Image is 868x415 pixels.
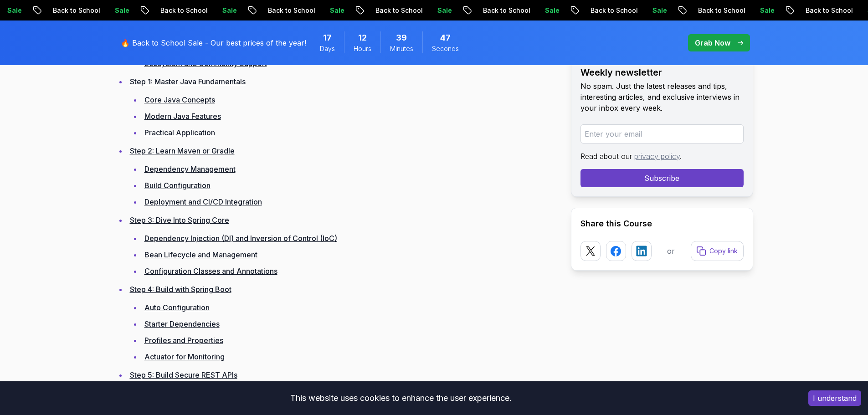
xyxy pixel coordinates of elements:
a: Build Configuration [144,181,211,190]
p: Back to School [571,6,633,15]
p: Back to School [678,6,740,15]
p: Sale [310,6,339,15]
p: Sale [633,6,662,15]
span: 12 Hours [358,31,367,44]
h2: Weekly newsletter [580,66,744,79]
p: Read about our . [580,151,744,162]
span: 17 Days [323,31,332,44]
button: Subscribe [580,169,744,187]
p: Sale [525,6,555,15]
p: Back to School [141,6,203,15]
a: Step 3: Dive Into Spring Core [130,215,229,225]
a: Configuration Classes and Annotations [144,266,277,276]
p: Sale [740,6,770,15]
p: Sale [95,6,124,15]
a: Dependency Injection (DI) and Inversion of Control (IoC) [144,234,337,243]
p: Sale [418,6,447,15]
a: Starter Dependencies [144,319,220,328]
span: Seconds [432,44,459,53]
a: privacy policy [634,152,680,161]
p: No spam. Just the latest releases and tips, interesting articles, and exclusive interviews in you... [580,81,744,113]
p: or [667,246,675,256]
a: Actuator for Monitoring [144,352,225,361]
span: 39 Minutes [396,31,407,44]
p: 🔥 Back to School Sale - Our best prices of the year! [121,37,306,48]
span: Hours [354,44,371,53]
p: Back to School [463,6,525,15]
p: Back to School [248,6,310,15]
a: Core Java Concepts [144,95,215,104]
a: Practical Application [144,128,215,137]
a: Dependency Management [144,164,236,174]
input: Enter your email [580,124,744,143]
a: Step 5: Build Secure REST APIs [130,370,237,379]
p: Back to School [786,6,848,15]
span: Days [320,44,335,53]
a: Profiles and Properties [144,336,223,345]
a: Step 1: Master Java Fundamentals [130,77,246,86]
a: Modern Java Features [144,112,221,121]
span: Minutes [390,44,413,53]
p: Copy link [709,246,738,256]
button: Accept cookies [808,390,861,406]
div: This website uses cookies to enhance the user experience. [7,388,795,408]
p: Back to School [33,6,95,15]
p: Sale [203,6,232,15]
a: Bean Lifecycle and Management [144,250,257,259]
a: Step 2: Learn Maven or Gradle [130,146,235,155]
a: Auto Configuration [144,303,210,312]
p: Back to School [356,6,418,15]
span: 47 Seconds [440,31,451,44]
a: Step 4: Build with Spring Boot [130,285,231,294]
a: Deployment and CI/CD Integration [144,197,262,206]
button: Copy link [691,241,744,261]
h2: Share this Course [580,217,744,230]
p: Grab Now [695,37,730,48]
